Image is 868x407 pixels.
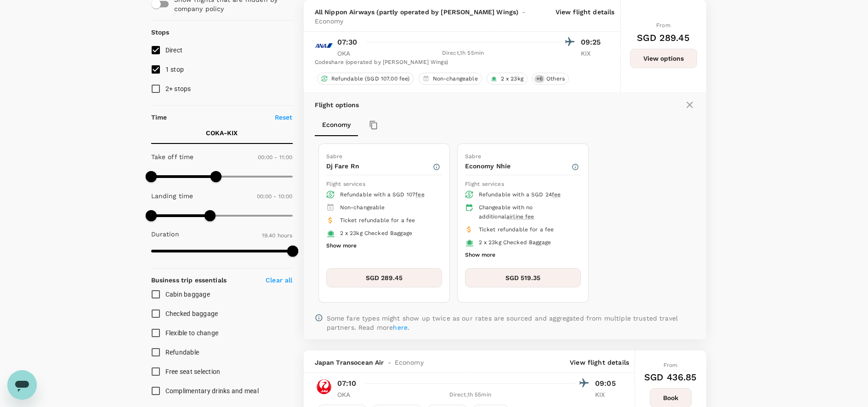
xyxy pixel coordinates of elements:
[337,390,360,399] p: OKA
[151,113,167,122] p: Time
[384,358,395,367] span: -
[415,191,424,198] span: fee
[258,154,293,161] span: 00:00 - 11:00
[479,190,573,200] div: Refundable with a SGD 24
[644,370,697,384] h6: SGD 436.85
[315,378,333,396] img: NU
[552,191,561,198] span: fee
[340,230,413,236] span: 2 x 23kg Checked Baggage
[206,128,238,138] p: COKA - KIX
[366,49,561,58] div: Direct , 1h 55min
[165,310,218,317] span: Checked baggage
[326,181,365,187] span: Flight services
[465,181,504,187] span: Flight services
[262,232,293,239] span: 19.40 hours
[315,58,604,67] div: Codeshare (operated by [PERSON_NAME] Wings)
[315,36,333,55] img: NH
[315,17,344,26] span: Economy
[340,204,385,211] span: Non-changeable
[393,324,408,331] a: here
[151,29,170,36] strong: Stops
[257,193,293,200] span: 00:00 - 10:00
[595,378,618,389] p: 09:05
[151,191,193,201] p: Landing time
[465,268,581,287] button: SGD 519.35
[479,239,551,246] span: 2 x 23kg Checked Baggage
[465,161,571,171] p: Economy Nhie
[326,161,432,171] p: Dj Fare Rn
[340,190,435,200] div: Refundable with a SGD 107
[337,49,360,58] p: OKA
[315,100,359,109] p: Flight options
[532,73,569,85] div: +6Others
[479,226,554,233] span: Ticket refundable for a fee
[315,358,384,367] span: Japan Transocean Air
[556,7,615,26] p: View flight details
[479,203,573,222] div: Changeable with no additional
[328,75,414,83] span: Refundable (SGD 107.00 fee)
[465,249,495,261] button: Show more
[151,229,179,239] p: Duration
[395,358,424,367] span: Economy
[518,7,529,17] span: -
[317,73,414,85] div: Refundable (SGD 107.00 fee)
[543,75,568,83] span: Others
[534,75,545,83] span: + 6
[630,49,697,68] button: View options
[165,368,221,375] span: Free seat selection
[581,49,604,58] p: KIX
[465,153,482,160] span: Sabre
[165,291,210,298] span: Cabin baggage
[340,217,415,224] span: Ticket refundable for a fee
[487,73,528,85] div: 2 x 23kg
[326,268,442,287] button: SGD 289.45
[506,213,534,220] span: airline fee
[266,275,292,285] p: Clear all
[570,358,629,367] p: View flight details
[326,153,343,160] span: Sabre
[165,329,219,337] span: Flexible to change
[664,362,678,368] span: From
[151,276,227,284] strong: Business trip essentials
[581,37,604,48] p: 09:25
[315,7,519,17] span: All Nippon Airways (partly operated by [PERSON_NAME] Wings)
[151,152,194,161] p: Take off time
[165,46,183,54] span: Direct
[637,30,690,45] h6: SGD 289.45
[429,75,482,83] span: Non-changeable
[337,37,357,48] p: 07:30
[315,114,358,136] button: Economy
[595,390,618,399] p: KIX
[7,370,37,400] iframe: Button to launch messaging window
[656,22,670,29] span: From
[419,73,482,85] div: Non-changeable
[165,387,259,395] span: Complimentary drinks and meal
[326,240,357,252] button: Show more
[337,378,357,389] p: 07:10
[275,113,293,122] p: Reset
[327,314,695,332] p: Some fare types might show up twice as our rates are sourced and aggregated from multiple trusted...
[497,75,527,83] span: 2 x 23kg
[366,390,575,400] div: Direct , 1h 55min
[165,349,199,356] span: Refundable
[165,85,191,92] span: 2+ stops
[165,66,184,73] span: 1 stop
